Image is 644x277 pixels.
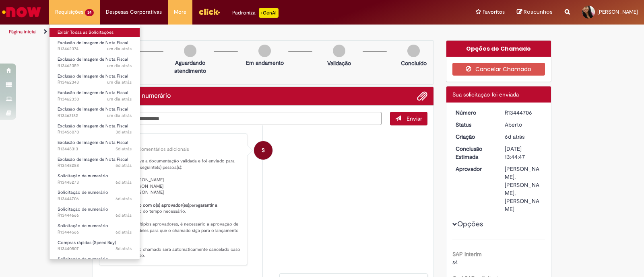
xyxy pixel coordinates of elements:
[184,45,196,57] img: img-circle-grey.png
[58,40,128,46] span: Exclusão de Imagem de Nota Fiscal
[50,72,140,87] a: Aberto R13462343 : Exclusão de Imagem de Nota Fiscal
[107,113,132,119] time: 29/08/2025 12:28:06
[107,46,132,52] time: 29/08/2025 13:23:59
[58,173,108,179] span: Solicitação de numerário
[58,90,128,96] span: Exclusão de Imagem de Nota Fiscal
[58,63,132,69] span: R13462359
[505,133,524,140] span: 6d atrás
[116,129,132,135] time: 28/08/2025 09:15:17
[452,63,545,76] button: Cancelar Chamado
[50,105,140,120] a: Aberto R13462182 : Exclusão de Imagem de Nota Fiscal
[452,250,482,258] b: SAP Interim
[50,188,140,203] a: Aberto R13444706 : Solicitação de numerário
[58,256,108,262] span: Solicitação de numerário
[50,88,140,103] a: Aberto R13462330 : Exclusão de Imagem de Nota Fiscal
[58,212,132,219] span: R13444666
[116,196,132,202] span: 6d atrás
[99,112,382,125] textarea: Digite sua mensagem aqui...
[246,59,284,67] p: Em andamento
[116,229,132,235] span: 6d atrás
[407,115,422,122] span: Enviar
[58,129,132,135] span: R13456070
[9,29,37,35] a: Página inicial
[107,113,132,119] span: um dia atrás
[50,205,140,220] a: Aberto R13444666 : Solicitação de numerário
[107,63,132,69] time: 29/08/2025 13:18:57
[116,179,132,185] time: 25/08/2025 16:08:11
[106,8,162,16] span: Despesas Corporativas
[107,96,132,102] time: 29/08/2025 13:13:29
[58,229,132,236] span: R13444566
[450,165,499,173] dt: Aprovador
[524,8,553,16] span: Rascunhos
[58,246,132,252] span: R13440807
[401,59,427,67] p: Concluído
[505,121,542,129] div: Aberto
[417,91,427,101] button: Adicionar anexos
[450,133,499,141] dt: Criação
[254,141,272,160] div: System
[58,113,132,119] span: R13462182
[107,140,241,145] div: Sistema
[452,259,458,266] span: s4
[50,55,140,70] a: Aberto R13462359 : Exclusão de Imagem de Nota Fiscal
[55,8,83,16] span: Requisições
[58,140,128,146] span: Exclusão de Imagem de Nota Fiscal
[6,25,423,39] ul: Trilhas de página
[262,141,265,160] span: S
[49,24,140,260] ul: Requisições
[58,196,132,202] span: R13444706
[407,45,420,57] img: img-circle-grey.png
[50,255,140,270] a: Aberto R13439681 : Solicitação de numerário
[58,146,132,152] span: R13448313
[116,129,132,135] span: 3d atrás
[107,79,132,85] time: 29/08/2025 13:15:59
[58,189,108,195] span: Solicitação de numerário
[50,138,140,153] a: Aberto R13448313 : Exclusão de Imagem de Nota Fiscal
[232,8,279,18] div: Padroniza
[107,46,132,52] span: um dia atrás
[50,39,140,53] a: Aberto R13462374 : Exclusão de Imagem de Nota Fiscal
[505,133,524,140] time: 25/08/2025 14:44:43
[390,112,427,125] button: Enviar
[450,121,499,129] dt: Status
[116,162,132,168] span: 5d atrás
[116,212,132,218] time: 25/08/2025 14:38:51
[116,146,132,152] span: 5d atrás
[597,8,638,15] span: [PERSON_NAME]
[517,8,553,16] a: Rascunhos
[58,46,132,52] span: R13462374
[483,8,505,16] span: Favoritos
[50,172,140,187] a: Aberto R13445273 : Solicitação de numerário
[116,229,132,235] time: 25/08/2025 14:27:13
[450,109,499,117] dt: Número
[1,4,42,20] img: ServiceNow
[327,59,351,67] p: Validação
[116,212,132,218] span: 6d atrás
[116,196,132,202] time: 25/08/2025 14:44:44
[107,63,132,69] span: um dia atrás
[452,91,519,98] span: Sua solicitação foi enviada
[58,240,116,246] span: Compras rápidas (Speed Buy)
[333,45,345,57] img: img-circle-grey.png
[116,179,132,185] span: 6d atrás
[58,223,108,229] span: Solicitação de numerário
[50,222,140,236] a: Aberto R13444566 : Solicitação de numerário
[107,96,132,102] span: um dia atrás
[116,246,132,252] time: 22/08/2025 16:26:20
[505,109,542,117] div: R13444706
[107,79,132,85] span: um dia atrás
[450,145,499,161] dt: Conclusão Estimada
[58,56,128,62] span: Exclusão de Imagem de Nota Fiscal
[171,59,210,75] p: Aguardando atendimento
[58,206,108,212] span: Solicitação de numerário
[505,145,542,161] div: [DATE] 13:44:47
[50,155,140,170] a: Aberto R13448288 : Exclusão de Imagem de Nota Fiscal
[116,146,132,152] time: 26/08/2025 13:24:06
[505,165,542,213] div: [PERSON_NAME], [PERSON_NAME], [PERSON_NAME]
[58,179,132,186] span: R13445273
[58,106,128,112] span: Exclusão de Imagem de Nota Fiscal
[116,162,132,168] time: 26/08/2025 13:17:37
[58,79,132,86] span: R13462343
[58,156,128,162] span: Exclusão de Imagem de Nota Fiscal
